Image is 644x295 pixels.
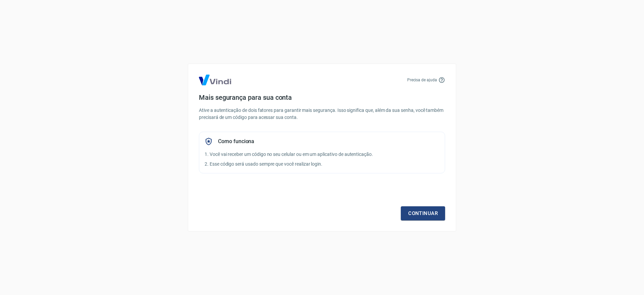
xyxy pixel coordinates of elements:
h4: Mais segurança para sua conta [199,93,445,101]
img: Logo Vind [199,75,231,85]
h5: Como funciona [218,138,254,145]
p: Ative a autenticação de dois fatores para garantir mais segurança. Isso significa que, além da su... [199,107,445,121]
p: 1. Você vai receber um código no seu celular ou em um aplicativo de autenticação. [205,151,439,158]
p: 2. Esse código será usado sempre que você realizar login. [205,161,439,168]
p: Precisa de ajuda [407,77,437,83]
a: Continuar [401,206,445,220]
